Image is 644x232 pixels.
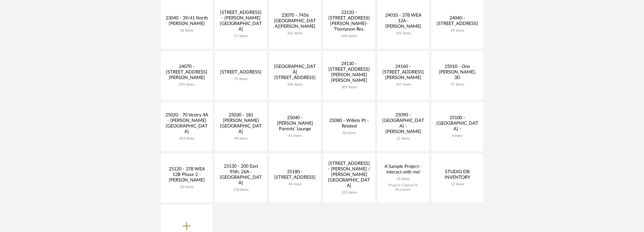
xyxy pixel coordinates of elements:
[219,188,263,192] div: 118 items
[273,83,317,87] div: 246 items
[327,131,371,135] div: 56 items
[273,31,317,36] div: 422 items
[219,112,263,137] div: 25030 - 181 [PERSON_NAME][GEOGRAPHIC_DATA]
[219,34,263,38] div: 27 items
[436,182,479,187] div: 12 items
[381,137,425,141] div: 21 items
[165,15,208,29] div: 23040 - 39/41 North [PERSON_NAME]
[381,64,425,83] div: 24160 - [STREET_ADDRESS][PERSON_NAME]
[327,10,371,34] div: 23120 - [STREET_ADDRESS][PERSON_NAME]-Thompson Res.
[381,112,425,137] div: 25090 - [GEOGRAPHIC_DATA] - [PERSON_NAME]
[219,69,263,77] div: [STREET_ADDRESS]
[219,137,263,141] div: 98 items
[327,191,371,195] div: 225 items
[273,115,317,134] div: 25040 - [PERSON_NAME] Parents' Lounge
[436,115,479,134] div: 25100 - [GEOGRAPHIC_DATA] -
[273,169,317,182] div: 25180 - [STREET_ADDRESS]
[219,77,263,81] div: 75 items
[381,164,425,177] div: A Sample Project - interact with me!
[381,183,425,192] div: Project Copied to Accounts
[165,185,208,189] div: 20 items
[165,29,208,33] div: 56 items
[436,169,479,182] div: STUDIO DB INVENTORY
[273,134,317,138] div: 41 items
[327,118,371,131] div: 25080 - Willets Pt - Related
[436,15,479,29] div: 24040 - [STREET_ADDRESS]
[327,161,371,191] div: [STREET_ADDRESS] - [PERSON_NAME] / [PERSON_NAME][GEOGRAPHIC_DATA]
[327,34,371,38] div: 240 items
[273,64,317,83] div: [GEOGRAPHIC_DATA][STREET_ADDRESS]
[165,137,208,141] div: 253 items
[165,64,208,83] div: 24070 - [STREET_ADDRESS][PERSON_NAME]
[165,112,208,137] div: 25020 - 70 Vestry 4A - [PERSON_NAME][GEOGRAPHIC_DATA]
[273,13,317,31] div: 23070 - 7456 [GEOGRAPHIC_DATA][PERSON_NAME]
[381,31,425,36] div: 154 items
[219,10,263,34] div: [STREET_ADDRESS] - [PERSON_NAME][GEOGRAPHIC_DATA]
[165,166,208,185] div: 25120 - 378 WEA 12B Phase 2 - [PERSON_NAME]
[436,29,479,33] div: 29 items
[436,64,479,83] div: 25010 - One [PERSON_NAME], 3D
[165,83,208,87] div: 231 items
[381,83,425,87] div: 347 items
[273,182,317,187] div: 44 items
[327,85,371,90] div: 309 items
[436,83,479,87] div: 57 items
[219,164,263,188] div: 25130 - 200 East 95th, 26A - [GEOGRAPHIC_DATA]
[381,13,425,31] div: 24010 - 378 WEA 12A - [PERSON_NAME]
[381,177,425,181] div: 25 items
[436,134,479,138] div: Empty
[327,61,371,85] div: 24130 - [STREET_ADDRESS][PERSON_NAME][PERSON_NAME]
